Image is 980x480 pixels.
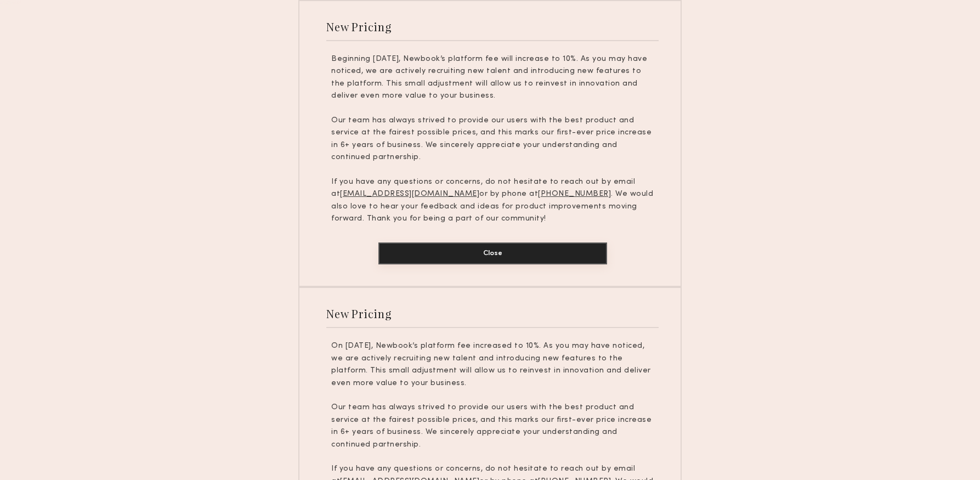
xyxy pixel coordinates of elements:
div: New Pricing [326,19,392,34]
div: New Pricing [326,306,392,321]
p: Beginning [DATE], Newbook’s platform fee will increase to 10%. As you may have noticed, we are ac... [331,53,654,103]
u: [PHONE_NUMBER] [538,190,611,197]
p: Our team has always strived to provide our users with the best product and service at the fairest... [331,402,654,451]
p: If you have any questions or concerns, do not hesitate to reach out by email at or by phone at . ... [331,176,654,225]
u: [EMAIL_ADDRESS][DOMAIN_NAME] [340,190,479,197]
button: Close [378,242,607,264]
p: Our team has always strived to provide our users with the best product and service at the fairest... [331,115,654,164]
p: On [DATE], Newbook’s platform fee increased to 10%. As you may have noticed, we are actively recr... [331,340,654,389]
